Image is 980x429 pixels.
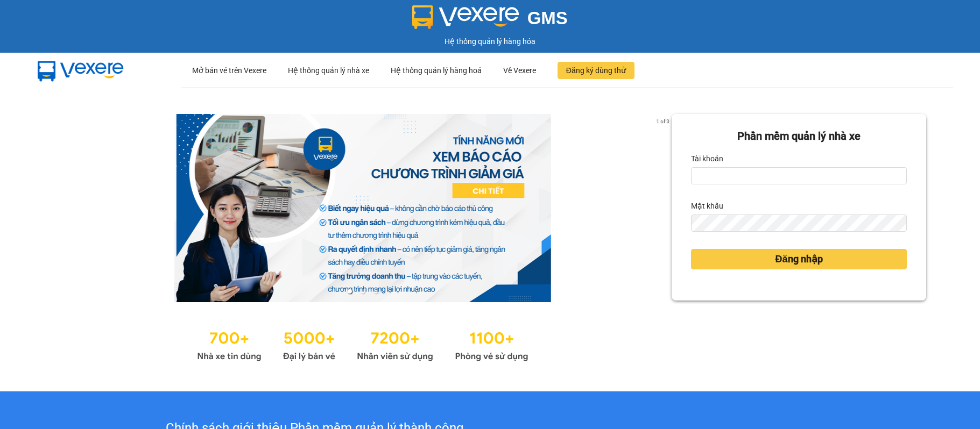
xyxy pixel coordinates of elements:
[657,114,672,302] button: next slide / item
[361,289,365,294] li: slide item 2
[527,8,568,28] span: GMS
[412,5,519,29] img: logo 2
[373,289,378,294] li: slide item 3
[653,114,672,128] p: 1 of 3
[775,252,823,267] span: Đăng nhập
[503,53,536,88] div: Về Vexere
[691,150,723,167] label: Tài khoản
[27,53,135,88] img: mbUUG5Q.png
[691,197,723,215] label: Mật khẩu
[3,35,977,47] div: Hệ thống quản lý hàng hóa
[691,167,907,184] input: Tài khoản
[558,62,634,79] button: Đăng ký dùng thử
[566,65,626,76] span: Đăng ký dùng thử
[691,249,907,269] button: Đăng nhập
[412,16,568,25] a: GMS
[391,53,482,88] div: Hệ thống quản lý hàng hoá
[54,114,69,302] button: previous slide / item
[691,215,907,232] input: Mật khẩu
[192,53,266,88] div: Mở bán vé trên Vexere
[197,324,528,364] img: Statistics.png
[691,128,907,145] div: Phần mềm quản lý nhà xe
[348,289,352,294] li: slide item 1
[288,53,369,88] div: Hệ thống quản lý nhà xe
